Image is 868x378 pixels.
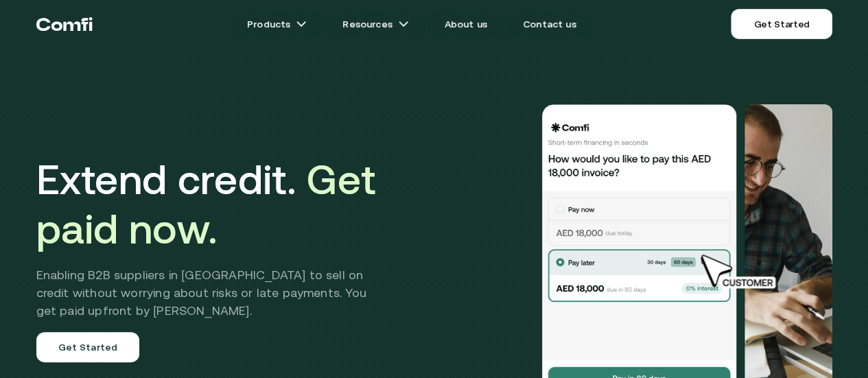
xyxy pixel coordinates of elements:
[296,19,307,29] img: arrow icons
[36,3,93,45] a: Return to the top of the Comfi home page
[690,252,790,291] img: cursor
[428,10,504,38] a: About us
[731,9,832,39] a: Get Started
[398,19,409,29] img: arrow icons
[326,10,425,38] a: Resourcesarrow icons
[36,266,387,320] h2: Enabling B2B suppliers in [GEOGRAPHIC_DATA] to sell on credit without worrying about risks or lat...
[231,10,323,38] a: Productsarrow icons
[506,10,593,38] a: Contact us
[36,155,387,254] h1: Extend credit.
[36,332,140,362] a: Get Started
